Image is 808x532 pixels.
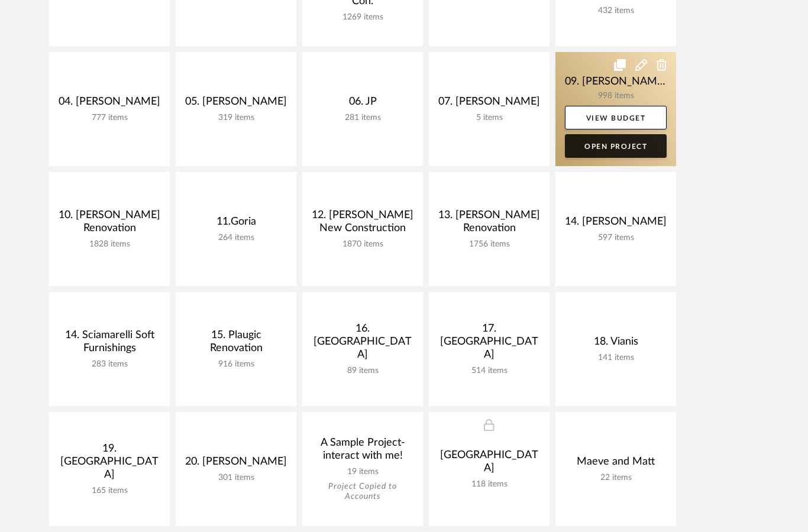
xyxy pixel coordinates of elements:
[565,6,667,16] div: 432 items
[438,479,540,489] div: 118 items
[438,113,540,123] div: 5 items
[185,215,287,233] div: 11.Goria
[185,329,287,359] div: 15. Plaugic Renovation
[438,449,540,479] div: [GEOGRAPHIC_DATA]
[312,482,413,502] div: Project Copied to Accounts
[312,113,413,123] div: 281 items
[565,134,667,158] a: Open Project
[312,239,413,249] div: 1870 items
[185,113,287,123] div: 319 items
[438,209,540,239] div: 13. [PERSON_NAME] Renovation
[565,335,667,353] div: 18. Vianis
[59,442,160,486] div: 19. [GEOGRAPHIC_DATA]
[565,455,667,473] div: Maeve and Matt
[312,209,413,239] div: 12. [PERSON_NAME] New Construction
[565,233,667,243] div: 597 items
[185,95,287,113] div: 05. [PERSON_NAME]
[312,95,413,113] div: 06. JP
[59,329,160,359] div: 14. Sciamarelli Soft Furnishings
[565,215,667,233] div: 14. [PERSON_NAME]
[312,467,413,477] div: 19 items
[59,95,160,113] div: 04. [PERSON_NAME]
[59,359,160,369] div: 283 items
[59,113,160,123] div: 777 items
[565,106,667,129] a: View Budget
[438,95,540,113] div: 07. [PERSON_NAME]
[59,209,160,239] div: 10. [PERSON_NAME] Renovation
[438,322,540,366] div: 17. [GEOGRAPHIC_DATA]
[312,322,413,366] div: 16. [GEOGRAPHIC_DATA]
[185,359,287,369] div: 916 items
[438,366,540,376] div: 514 items
[312,366,413,376] div: 89 items
[565,353,667,363] div: 141 items
[185,473,287,483] div: 301 items
[59,486,160,496] div: 165 items
[59,239,160,249] div: 1828 items
[438,239,540,249] div: 1756 items
[185,455,287,473] div: 20. [PERSON_NAME]
[185,233,287,243] div: 264 items
[565,473,667,483] div: 22 items
[312,12,413,22] div: 1269 items
[312,436,413,467] div: A Sample Project- interact with me!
